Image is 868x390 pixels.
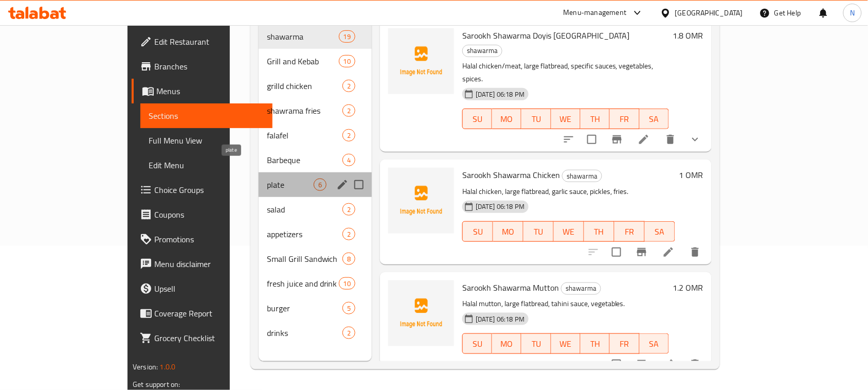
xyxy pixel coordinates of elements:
a: Edit Menu [140,153,273,178]
a: Edit Restaurant [132,29,273,54]
button: SA [640,333,669,354]
span: Edit Menu [149,159,264,171]
div: items [314,179,327,191]
span: FR [614,336,635,351]
button: TH [581,333,610,354]
button: edit [335,177,350,192]
span: Coverage Report [154,307,264,320]
div: items [342,203,355,216]
span: Select to update [606,353,627,375]
span: SA [644,112,665,127]
a: Edit menu item [638,133,650,146]
span: shawarma [463,45,502,57]
span: N [850,7,855,19]
span: Small Grill Sandwich [267,253,342,265]
div: items [342,253,355,265]
div: items [339,277,355,290]
button: SA [645,221,675,242]
span: Sarookh Shawarma Chicken [462,167,560,183]
p: Halal chicken, large flatbread, garlic sauce, pickles, fries. [462,185,675,198]
button: WE [551,333,581,354]
img: Sarookh Shawarma Chicken [388,168,454,234]
span: Menus [156,85,264,97]
span: Upsell [154,282,264,295]
span: grilld chicken [267,80,342,92]
div: items [339,55,355,67]
div: grilld chicken2 [259,74,372,98]
span: Sections [149,110,264,122]
span: Sarookh Shawarma Doyis [GEOGRAPHIC_DATA] [462,28,630,43]
span: fresh juice and drink [267,277,339,290]
span: TU [528,224,550,239]
span: MO [496,336,517,351]
a: Edit menu item [662,358,675,370]
div: salad [267,203,342,216]
span: Edit Restaurant [154,36,264,48]
button: MO [492,333,521,354]
span: [DATE] 06:18 PM [472,90,529,99]
button: Branch-specific-item [629,352,654,377]
span: 10 [339,279,355,289]
div: plate6edit [259,172,372,197]
span: falafel [267,129,342,141]
div: drinks [267,327,342,339]
div: items [342,104,355,117]
button: FR [610,333,639,354]
button: SU [462,333,492,354]
span: Select to update [606,241,627,263]
span: shawarma [267,30,339,43]
button: FR [614,221,645,242]
button: TH [584,221,614,242]
div: burger [267,302,342,314]
p: Halal chicken/meat, large flatbread, specific sauces, vegetables, spices. [462,60,669,85]
span: 2 [343,81,355,91]
span: appetizers [267,228,342,240]
span: TH [585,112,606,127]
div: burger5 [259,296,372,321]
span: 10 [339,57,355,66]
a: Grocery Checklist [132,326,273,350]
button: delete [658,127,683,152]
button: TU [523,221,554,242]
span: WE [555,112,576,127]
span: 2 [343,205,355,215]
button: MO [493,221,523,242]
button: SA [640,109,669,129]
span: 2 [343,131,355,140]
a: Choice Groups [132,178,273,202]
button: TH [581,109,610,129]
a: Edit menu item [662,246,675,258]
a: Full Menu View [140,128,273,153]
span: Choice Groups [154,184,264,196]
span: Select to update [581,129,603,150]
a: Coupons [132,202,273,227]
span: MO [497,224,519,239]
span: SA [649,224,671,239]
div: items [339,30,355,43]
span: 19 [339,32,355,42]
span: shawarma [563,170,602,182]
span: TH [585,336,606,351]
span: WE [558,224,580,239]
span: Grill and Kebab [267,55,339,67]
span: TH [588,224,610,239]
span: [DATE] 06:18 PM [472,202,529,211]
span: WE [555,336,576,351]
span: 5 [343,304,355,313]
span: Promotions [154,233,264,245]
span: [DATE] 06:18 PM [472,314,529,324]
a: Sections [140,103,273,128]
span: Branches [154,60,264,73]
div: drinks2 [259,321,372,345]
div: shawrama fries [267,104,342,117]
button: show more [683,127,708,152]
span: SU [467,336,488,351]
div: Grill and Kebab10 [259,49,372,74]
span: 1.0.0 [160,360,176,374]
